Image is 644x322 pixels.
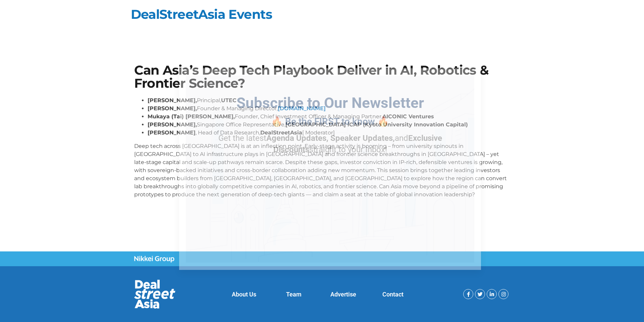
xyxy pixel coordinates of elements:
strong: Mukaya (Tai) [PERSON_NAME], [148,113,235,120]
li: Singapore Office Representative, [148,121,510,129]
li: Principal, [148,96,510,105]
strong: [PERSON_NAME] [148,129,196,136]
a: Team [286,291,302,298]
a: DealStreetAsia Events [131,6,272,22]
p: Deep tech across [GEOGRAPHIC_DATA] is at an inflection point. Early-stage activity is booming – f... [134,142,510,199]
img: Nikkei Group [134,256,174,263]
strong: [PERSON_NAME], [148,121,197,128]
li: Founder, Chief Investment Officer & Managing Partner, [148,113,510,121]
a: About Us [232,291,256,298]
strong: [PERSON_NAME], [148,97,197,104]
a: Contact [382,291,404,298]
a: Advertise [330,291,356,298]
li: Founder & Managing Director, [148,105,510,113]
li: , Head of Data Research, [ Moderator] [148,129,510,137]
strong: [PERSON_NAME], [148,105,197,112]
h1: Can Asia’s Deep Tech Playbook Deliver in AI, Robotics & Frontier Science? [134,64,510,90]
